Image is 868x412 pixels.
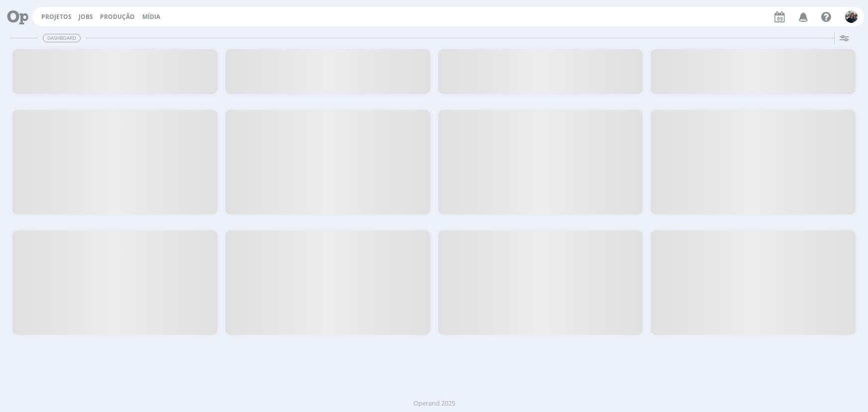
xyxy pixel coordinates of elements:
img: M [845,10,858,23]
a: Jobs [79,12,93,21]
button: Projetos [38,13,75,21]
button: Jobs [76,13,96,21]
button: Produção [97,13,138,21]
span: Dashboard [43,34,81,42]
button: M [845,8,858,25]
a: Produção [100,12,135,21]
button: Mídia [139,13,163,21]
a: Mídia [142,12,160,21]
a: Projetos [41,12,72,21]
